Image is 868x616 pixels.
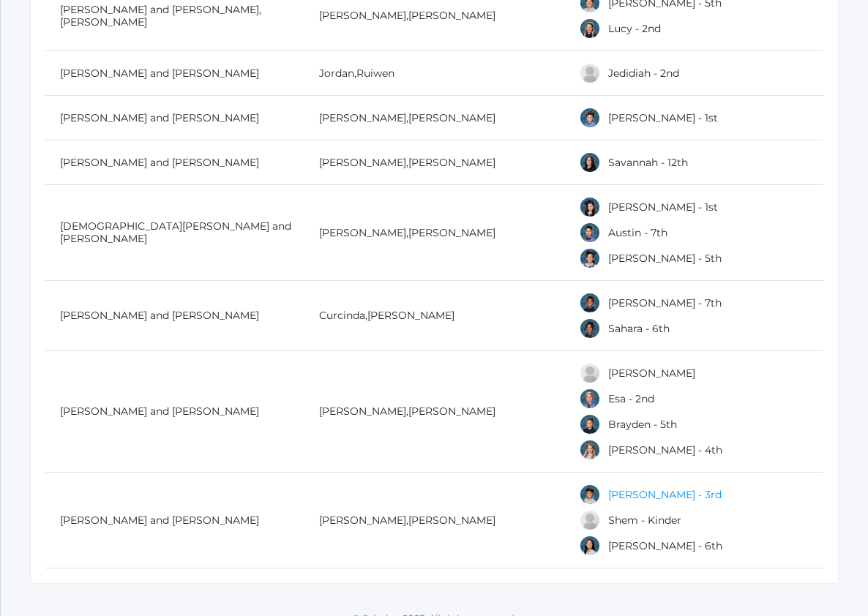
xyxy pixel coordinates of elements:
a: Ruiwen [356,67,394,80]
div: Liam Woodruff [579,107,601,129]
a: Austin - 7th [608,226,667,239]
div: Austin Yepiskoposyan [579,222,601,244]
a: [PERSON_NAME] and [PERSON_NAME] [60,514,259,527]
a: Savannah - 12th [608,156,688,169]
a: [PERSON_NAME] - 7th [608,296,722,309]
a: [PERSON_NAME] - 3rd [608,488,722,501]
div: Owen Zeller [579,484,601,506]
a: [PERSON_NAME] - 5th [608,252,722,265]
td: , [304,51,564,96]
a: [PERSON_NAME] and [PERSON_NAME] [60,309,259,322]
a: [PERSON_NAME] [408,156,495,169]
div: Elias Zacharia [579,362,601,384]
a: Sahara - 6th [608,322,670,335]
div: Sahara Young [579,318,601,339]
div: Lucy Wilson [579,18,601,40]
td: , [304,185,564,281]
div: Bailey Zacharia [579,439,601,461]
a: [PERSON_NAME] [319,9,406,22]
a: [DEMOGRAPHIC_DATA][PERSON_NAME] and [PERSON_NAME] [60,219,291,245]
a: [PERSON_NAME] - 1st [608,111,718,124]
a: [PERSON_NAME] [319,405,406,418]
td: , [304,140,564,185]
a: [PERSON_NAME] and [PERSON_NAME], [PERSON_NAME] [60,3,261,29]
div: Annabelle Yepiskoposyan [579,247,601,269]
a: [PERSON_NAME] - 4th [608,443,722,457]
a: [PERSON_NAME] and [PERSON_NAME] [60,67,259,80]
a: [PERSON_NAME] [319,226,406,239]
a: [PERSON_NAME] [319,156,406,169]
div: Shem Zeller [579,509,601,531]
a: [PERSON_NAME] [408,514,495,527]
td: , [304,281,564,351]
a: Curcinda [319,309,365,322]
a: Jedidiah - 2nd [608,67,679,80]
a: [PERSON_NAME] [408,111,495,124]
a: [PERSON_NAME] [408,226,495,239]
a: Lucy - 2nd [608,22,661,35]
a: [PERSON_NAME] and [PERSON_NAME] [60,111,259,124]
div: Esa Zacharia [579,388,601,410]
div: Julian Young [579,292,601,314]
a: [PERSON_NAME] [367,309,454,322]
a: Esa - 2nd [608,392,654,405]
a: [PERSON_NAME] [608,367,695,380]
a: Brayden - 5th [608,418,677,431]
div: Parker Zeller [579,535,601,557]
div: Jedidiah Winder [579,62,601,84]
a: [PERSON_NAME] - 6th [608,539,722,552]
a: [PERSON_NAME] [408,9,495,22]
div: Brayden Zacharia [579,413,601,435]
div: Allison Yepiskoposyan [579,196,601,218]
a: [PERSON_NAME] and [PERSON_NAME] [60,156,259,169]
a: [PERSON_NAME] and [PERSON_NAME] [60,405,259,418]
a: Shem - Kinder [608,514,681,527]
td: , [304,351,564,473]
td: , [304,96,564,140]
a: [PERSON_NAME] [319,514,406,527]
a: [PERSON_NAME] - 1st [608,200,718,214]
a: Jordan [319,67,354,80]
div: Savannah Worsley [579,151,601,173]
td: , [304,473,564,568]
a: [PERSON_NAME] [319,111,406,124]
a: [PERSON_NAME] [408,405,495,418]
